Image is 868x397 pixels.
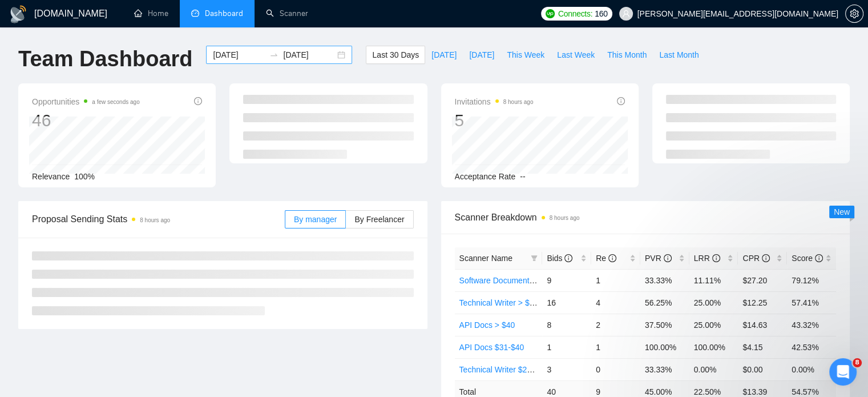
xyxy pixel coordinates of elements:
[640,269,689,291] td: 33.33%
[455,95,534,109] span: Invitations
[792,254,822,263] span: Score
[558,7,592,20] span: Connects:
[829,358,857,386] iframe: Intercom live chat
[366,46,425,64] button: Last 30 Days
[531,255,538,262] span: filter
[596,254,616,263] span: Re
[74,172,95,181] span: 100%
[18,46,192,73] h1: Team Dashboard
[591,336,640,358] td: 1
[622,10,630,18] span: user
[213,49,265,61] input: Start date
[591,314,640,336] td: 2
[459,365,548,374] a: Technical Writer $25-$30
[550,215,580,221] time: 8 hours ago
[591,291,640,314] td: 4
[372,49,419,61] span: Last 30 Days
[546,9,555,18] img: upwork-logo.png
[738,358,787,380] td: $0.00
[266,9,308,18] a: searchScanner
[689,269,738,291] td: 11.11%
[591,269,640,291] td: 1
[551,46,601,64] button: Last Week
[787,358,836,380] td: 0.00%
[500,46,551,64] button: This Week
[269,50,278,59] span: to
[92,99,139,105] time: a few seconds ago
[528,250,540,267] span: filter
[591,358,640,380] td: 0
[607,49,647,61] span: This Month
[463,46,500,64] button: [DATE]
[542,336,591,358] td: 1
[354,215,404,224] span: By Freelancer
[542,291,591,314] td: 16
[853,358,862,367] span: 8
[653,46,705,64] button: Last Month
[134,9,168,18] a: homeHome
[520,172,525,181] span: --
[459,254,512,263] span: Scanner Name
[845,9,863,18] a: setting
[608,254,616,262] span: info-circle
[845,5,863,23] button: setting
[459,298,539,307] a: Technical Writer > $40
[9,5,27,23] img: logo
[542,358,591,380] td: 3
[32,212,285,226] span: Proposal Sending Stats
[547,254,572,263] span: Bids
[645,254,672,263] span: PVR
[140,217,170,223] time: 8 hours ago
[294,215,337,224] span: By manager
[459,276,547,285] a: Software Documentation
[664,254,672,262] span: info-circle
[564,254,572,262] span: info-circle
[595,7,607,20] span: 160
[32,110,140,131] div: 46
[617,97,625,105] span: info-circle
[191,9,199,17] span: dashboard
[557,49,595,61] span: Last Week
[712,254,720,262] span: info-circle
[455,172,516,181] span: Acceptance Rate
[469,49,494,61] span: [DATE]
[640,358,689,380] td: 33.33%
[738,269,787,291] td: $27.20
[742,254,769,263] span: CPR
[689,358,738,380] td: 0.00%
[503,99,534,105] time: 8 hours ago
[815,254,823,262] span: info-circle
[425,46,463,64] button: [DATE]
[283,49,335,61] input: End date
[787,269,836,291] td: 79.12%
[194,97,202,105] span: info-circle
[834,207,850,216] span: New
[694,254,720,263] span: LRR
[431,49,457,61] span: [DATE]
[269,50,278,59] span: swap-right
[640,286,868,366] iframe: Intercom notifications message
[601,46,653,64] button: This Month
[459,320,515,330] a: API Docs > $40
[542,269,591,291] td: 9
[205,9,243,18] span: Dashboard
[459,343,524,352] a: API Docs $31-$40
[32,172,70,181] span: Relevance
[659,49,699,61] span: Last Month
[542,314,591,336] td: 8
[455,210,837,224] span: Scanner Breakdown
[32,95,140,109] span: Opportunities
[455,110,534,131] div: 5
[507,49,544,61] span: This Week
[762,254,770,262] span: info-circle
